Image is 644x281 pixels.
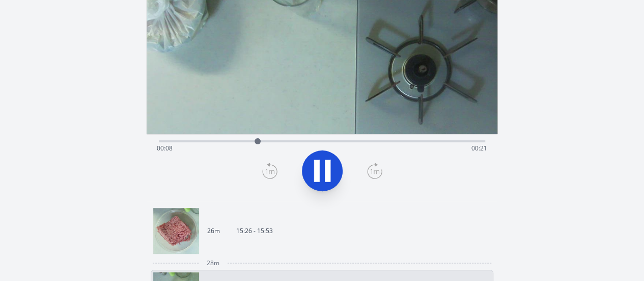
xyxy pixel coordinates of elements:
[236,227,273,235] p: 15:26 - 15:53
[207,227,220,235] p: 26m
[153,208,199,254] img: 251004062720_thumb.jpeg
[207,259,219,267] span: 28m
[157,144,173,152] span: 00:08
[471,144,487,152] span: 00:21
